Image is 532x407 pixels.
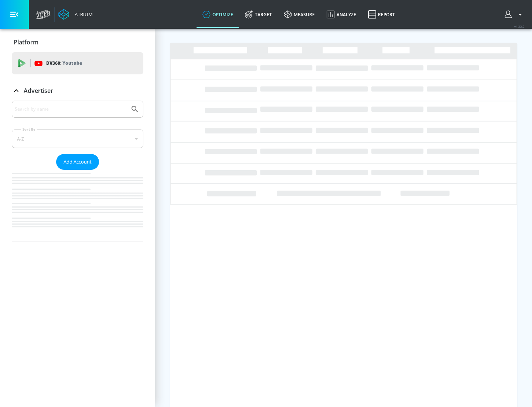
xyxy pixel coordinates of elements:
input: Search by name [15,104,127,114]
a: measure [278,1,321,28]
div: Advertiser [12,80,143,101]
label: Sort By [21,127,37,132]
span: Add Account [64,158,92,166]
div: DV360: Youtube [12,52,143,74]
span: v 4.22.2 [514,24,525,28]
div: Advertiser [12,101,143,242]
div: A-Z [12,129,143,148]
a: Target [239,1,278,28]
p: DV360: [46,59,82,67]
p: Platform [14,38,38,46]
a: Atrium [58,9,93,20]
div: Platform [12,32,143,53]
nav: list of Advertiser [12,170,143,242]
p: Youtube [62,59,82,67]
p: Advertiser [24,87,53,95]
a: optimize [197,1,239,28]
a: Report [362,1,401,28]
button: Add Account [56,154,99,170]
a: Analyze [321,1,362,28]
div: Atrium [72,11,93,18]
